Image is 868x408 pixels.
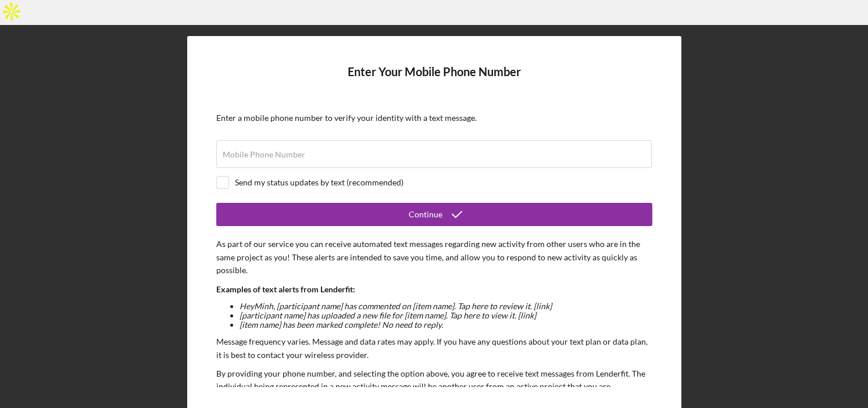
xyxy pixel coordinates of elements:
li: Hey Minh , [participant name] has commented on [item name]. Tap here to review it. [link] [240,302,652,311]
p: Examples of text alerts from Lenderfit: [216,283,652,296]
div: Continue [409,203,442,226]
p: By providing your phone number, and selecting the option above, you agree to receive text message... [216,367,652,406]
p: As part of our service you can receive automated text messages regarding new activity from other ... [216,238,652,277]
h4: Enter Your Mobile Phone Number [216,65,652,96]
label: Mobile Phone Number [223,150,305,159]
div: Send my status updates by text (recommended) [235,178,403,187]
li: [participant name] has uploaded a new file for [item name]. Tap here to view it. [link] [240,311,652,320]
button: Continue [216,203,652,226]
li: [item name] has been marked complete! No need to reply. [240,320,652,330]
p: Message frequency varies. Message and data rates may apply. If you have any questions about your ... [216,335,652,362]
div: Enter a mobile phone number to verify your identity with a text message. [216,113,652,123]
